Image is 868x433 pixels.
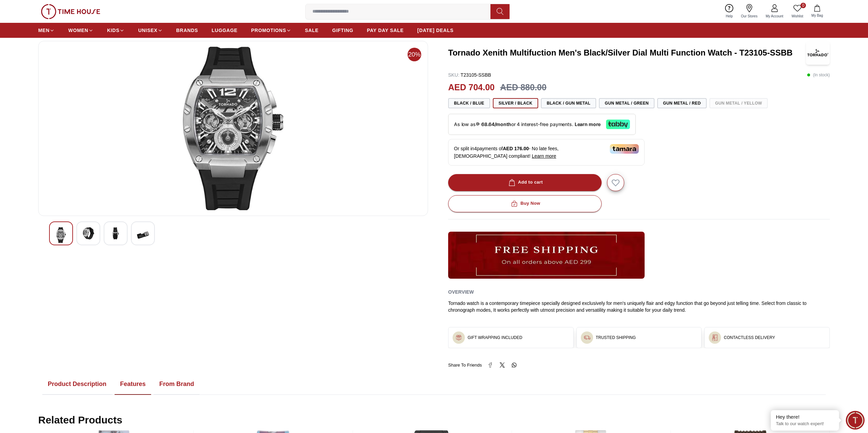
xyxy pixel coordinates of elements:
span: Learn more [532,153,556,159]
a: MEN [38,24,55,36]
button: Silver / Black [493,98,538,108]
span: GIFTING [332,27,353,34]
span: Wishlist [789,14,806,19]
img: Tornado Xenith Multifuction Men's Blue Dial Multi Function Watch - T23105-BSNNK [55,227,67,243]
a: [DATE] DEALS [417,24,454,36]
img: ... [448,232,645,279]
div: Or split in 4 payments of - No late fees, [DEMOGRAPHIC_DATA] compliant! [448,139,645,166]
span: [DATE] DEALS [417,27,454,34]
span: LUGGAGE [212,27,238,34]
a: LUGGAGE [212,24,238,36]
a: UNISEX [138,24,162,36]
p: ( In stock ) [807,72,830,78]
h2: AED 704.00 [448,81,495,94]
button: From Brand [154,374,200,395]
p: Talk to our watch expert! [776,421,834,427]
h3: Tornado Xenith Multifuction Men's Black/Silver Dial Multi Function Watch - T23105-SSBB [448,47,798,58]
button: Black / Gun Metal [541,98,596,108]
button: Buy Now [448,195,602,212]
h3: AED 880.00 [500,81,546,94]
img: Tornado Xenith Multifuction Men's Black/Silver Dial Multi Function Watch - T23105-SSBB [806,41,830,65]
button: Gun Metal / Green [599,98,654,108]
span: AED 176.00 [503,146,529,151]
h2: Overview [448,287,474,297]
h3: CONTACTLESS DELIVERY [724,335,775,340]
button: Product Description [42,374,112,395]
a: Our Stores [737,3,762,20]
span: My Account [763,14,786,19]
span: PAY DAY SALE [367,27,404,34]
img: Tornado Xenith Multifuction Men's Blue Dial Multi Function Watch - T23105-BSNNK [109,227,122,239]
a: BRANDS [176,24,198,36]
h3: GIFT WRAPPING INCLUDED [468,335,522,340]
a: GIFTING [332,24,353,36]
img: ... [584,334,590,341]
span: WOMEN [68,27,88,34]
img: Tornado Xenith Multifuction Men's Blue Dial Multi Function Watch - T23105-BSNNK [137,227,149,243]
img: Tornado Xenith Multifuction Men's Blue Dial Multi Function Watch - T23105-BSNNK [82,227,94,239]
img: ... [455,334,462,341]
span: SALE [305,27,319,34]
a: SALE [305,24,319,36]
a: Help [722,3,737,20]
div: Hey there! [776,414,834,420]
span: 0 [800,3,806,8]
span: Our Stores [738,14,760,19]
span: Help [723,14,736,19]
img: ... [41,4,100,19]
span: BRANDS [176,27,198,34]
button: Gun Metal / Red [657,98,707,108]
button: My Bag [807,3,827,19]
img: ... [711,334,718,341]
p: T23105-SSBB [448,72,491,78]
a: 0Wishlist [788,3,807,20]
span: UNISEX [138,27,157,34]
button: Black / Blue [448,98,490,108]
span: PROMOTIONS [251,27,286,34]
img: Tamara [610,144,639,154]
div: Add to cart [507,179,543,186]
img: Tornado Xenith Multifuction Men's Blue Dial Multi Function Watch - T23105-BSNNK [44,47,422,210]
a: PAY DAY SALE [367,24,404,36]
div: Chat Widget [846,411,865,430]
button: Features [115,374,151,395]
button: Add to cart [448,174,602,191]
a: PROMOTIONS [251,24,291,36]
a: WOMEN [68,24,93,36]
span: SKU : [448,72,459,78]
a: KIDS [107,24,124,36]
h3: TRUSTED SHIPPING [596,335,636,340]
span: 20% [408,48,421,61]
span: Share To Friends [448,362,482,369]
h2: Related Products [38,414,122,426]
span: KIDS [107,27,119,34]
div: Tornado watch is a contemporary timepiece specially designed exclusively for men's uniquely flair... [448,300,830,313]
span: My Bag [809,13,826,18]
span: MEN [38,27,49,34]
div: Buy Now [510,200,540,207]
